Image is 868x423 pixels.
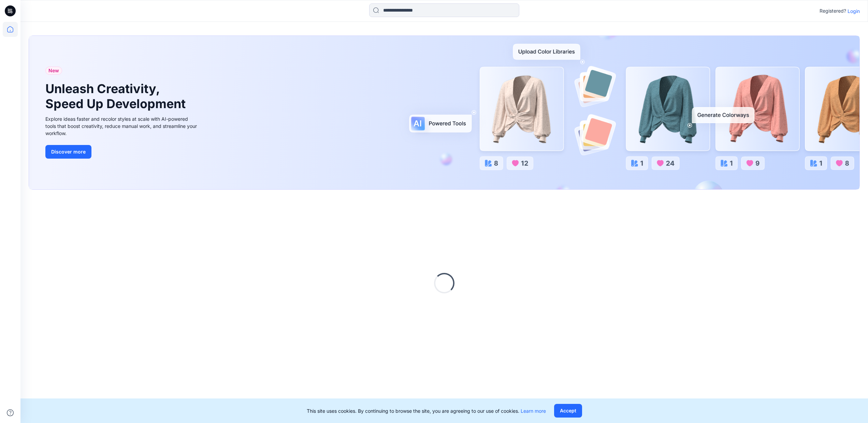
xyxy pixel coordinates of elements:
[45,145,91,159] button: Discover more
[45,145,199,159] a: Discover more
[848,8,860,15] p: Login
[48,67,59,75] span: New
[45,82,189,111] h1: Unleash Creativity, Speed Up Development
[307,407,546,414] p: This site uses cookies. By continuing to browse the site, you are agreeing to our use of cookies.
[45,115,199,137] div: Explore ideas faster and recolor styles at scale with AI-powered tools that boost creativity, red...
[554,404,582,418] button: Accept
[521,408,546,414] a: Learn more
[820,7,846,15] p: Registered?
